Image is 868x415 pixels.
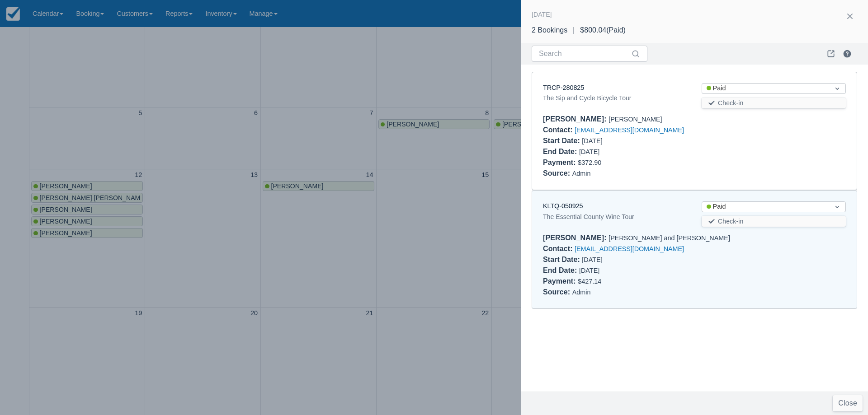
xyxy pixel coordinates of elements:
div: [DATE] [532,9,552,20]
div: $372.90 [543,157,846,168]
span: Dropdown icon [833,202,842,211]
div: [DATE] [543,146,687,157]
div: End Date : [543,148,579,155]
div: Paid [707,84,825,93]
a: KLTQ-050925 [543,202,583,210]
a: [EMAIL_ADDRESS][DOMAIN_NAME] [575,245,684,252]
div: Paid [707,202,825,212]
div: [DATE] [543,265,687,276]
div: [DATE] [543,254,687,265]
div: Contact : [543,245,575,252]
div: Source : [543,169,572,177]
div: $427.14 [543,276,846,287]
div: Start Date : [543,256,582,263]
div: Start Date : [543,137,582,145]
span: Dropdown icon [833,84,842,93]
div: 2 Bookings [532,25,567,36]
button: Close [833,395,863,411]
div: Admin [543,168,846,179]
div: | [567,25,580,36]
div: Payment : [543,277,578,285]
div: [DATE] [543,135,687,146]
div: The Essential County Wine Tour [543,211,687,222]
div: Admin [543,287,846,298]
div: [PERSON_NAME] : [543,234,609,242]
div: [PERSON_NAME] and [PERSON_NAME] [543,233,846,243]
div: [PERSON_NAME] : [543,115,609,123]
div: The Sip and Cycle Bicycle Tour [543,93,687,103]
div: End Date : [543,266,579,274]
input: Search [539,46,629,62]
div: Source : [543,288,572,296]
button: Check-in [702,98,846,108]
button: Check-in [702,216,846,227]
div: [PERSON_NAME] [543,114,846,125]
a: TRCP-280825 [543,84,584,91]
div: Contact : [543,126,575,134]
div: $800.04 ( Paid ) [580,25,626,36]
div: Payment : [543,159,578,166]
a: [EMAIL_ADDRESS][DOMAIN_NAME] [575,126,684,134]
